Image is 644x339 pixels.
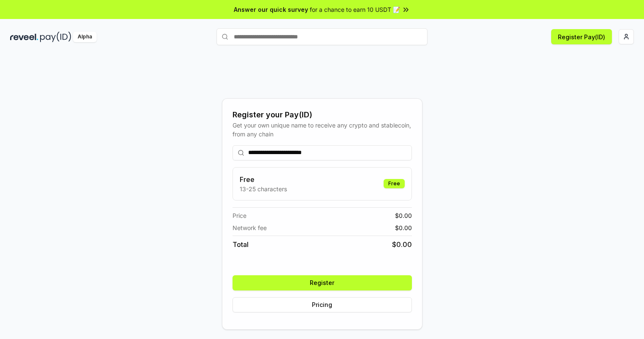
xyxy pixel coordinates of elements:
[233,223,267,232] span: Network fee
[233,297,412,312] button: Pricing
[233,109,412,121] div: Register your Pay(ID)
[395,223,412,232] span: $ 0.00
[395,211,412,220] span: $ 0.00
[310,5,400,14] span: for a chance to earn 10 USDT 📝
[73,32,97,42] div: Alpha
[392,239,412,250] span: $ 0.00
[10,32,38,42] img: reveel_dark
[233,239,249,250] span: Total
[233,275,412,290] button: Register
[234,5,308,14] span: Answer our quick survey
[233,211,246,220] span: Price
[551,29,612,44] button: Register Pay(ID)
[240,174,287,184] h3: Free
[233,121,412,138] div: Get your own unique name to receive any crypto and stablecoin, from any chain
[40,32,71,42] img: pay_id
[240,184,287,193] p: 13-25 characters
[384,179,405,188] div: Free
